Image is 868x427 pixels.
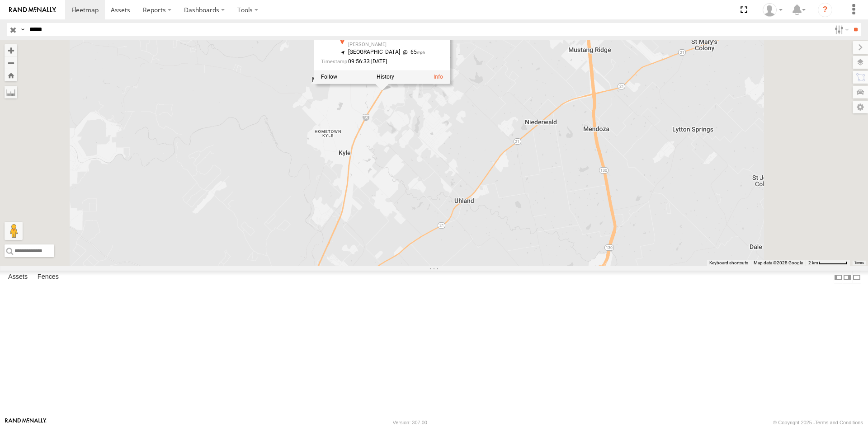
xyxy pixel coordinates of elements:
[806,260,850,266] button: Map Scale: 2 km per 60 pixels
[5,418,47,427] a: Visit our Website
[754,260,803,265] span: Map data ©2025 Google
[400,49,425,55] span: 65
[4,271,32,284] label: Assets
[5,86,17,99] label: Measure
[321,74,337,80] label: Realtime tracking of Asset
[808,260,818,265] span: 2 km
[9,7,56,13] img: rand-logo.svg
[5,56,17,69] button: Zoom out
[5,69,17,81] button: Zoom Home
[709,260,748,266] button: Keyboard shortcuts
[843,271,852,284] label: Dock Summary Table to the Right
[759,3,786,17] div: Carlos Ortiz
[852,271,861,284] label: Hide Summary Table
[5,44,17,56] button: Zoom in
[19,23,26,36] label: Search Query
[818,3,832,17] i: ?
[853,101,868,113] label: Map Settings
[393,420,427,425] div: Version: 307.00
[348,49,400,55] span: [GEOGRAPHIC_DATA]
[773,420,863,425] div: © Copyright 2025 -
[348,35,425,41] div: I-35
[321,59,425,65] div: Date/time of location update
[815,420,863,425] a: Terms and Conditions
[5,222,23,240] button: Drag Pegman onto the map to open Street View
[348,42,425,47] div: [PERSON_NAME]
[834,271,843,284] label: Dock Summary Table to the Left
[854,261,864,265] a: Terms (opens in new tab)
[434,74,443,80] a: View Asset Details
[377,74,394,80] label: View Asset History
[831,23,850,36] label: Search Filter Options
[33,271,63,284] label: Fences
